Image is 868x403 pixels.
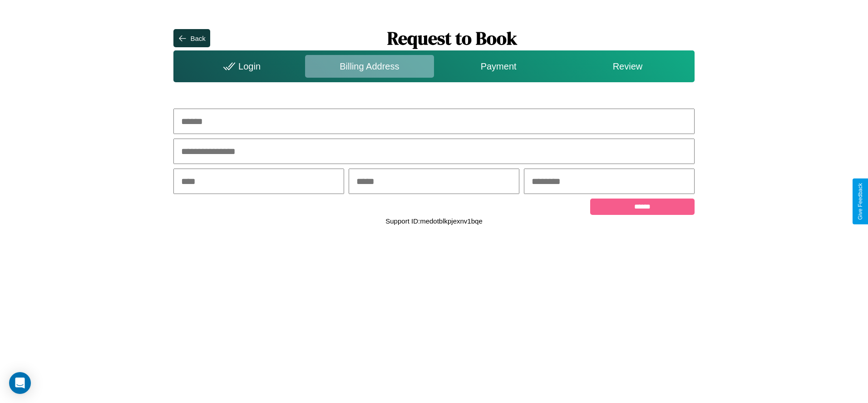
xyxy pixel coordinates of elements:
div: Open Intercom Messenger [9,372,31,394]
div: Billing Address [305,55,434,78]
div: Review [563,55,692,78]
div: Give Feedback [857,183,863,220]
button: Back [173,29,210,47]
h1: Request to Book [210,26,695,50]
div: Payment [434,55,563,78]
div: Login [176,55,305,78]
p: Support ID: medotblkpjexnv1bqe [385,215,482,227]
div: Back [190,35,205,42]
